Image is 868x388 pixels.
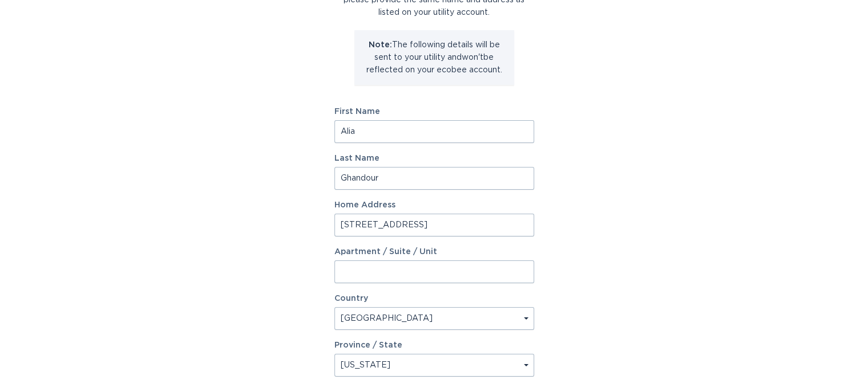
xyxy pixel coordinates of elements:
[334,154,534,162] label: Last Name
[334,201,534,209] label: Home Address
[334,295,368,303] label: Country
[334,108,534,116] label: First Name
[334,341,402,349] label: Province / State
[363,39,506,76] p: The following details will be sent to your utility and won't be reflected on your ecobee account.
[369,41,392,49] strong: Note:
[334,248,534,256] label: Apartment / Suite / Unit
